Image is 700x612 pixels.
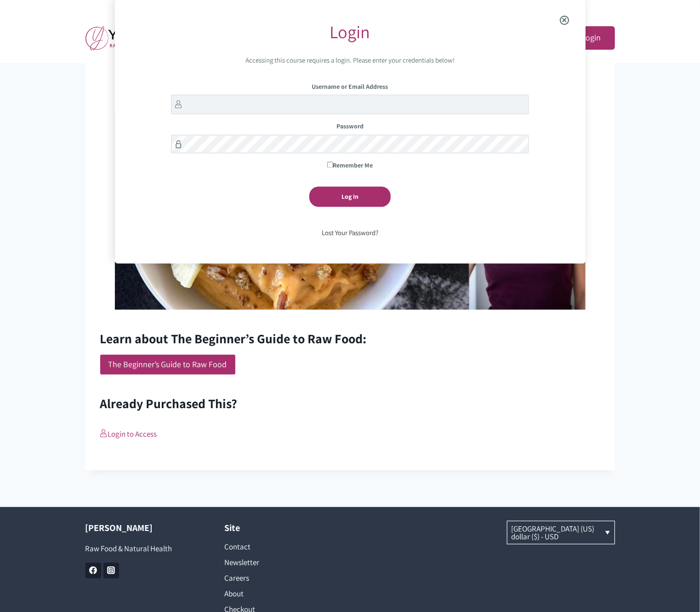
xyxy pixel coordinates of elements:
[322,228,378,237] a: Lost Your Password?
[103,563,119,578] a: Instagram
[171,121,529,131] label: Password
[171,55,529,66] div: Accessing this course requires a login. Please enter your credentials below!
[171,161,529,171] label: Remember Me
[225,521,336,535] h2: Site
[100,429,157,439] a: Login to Access
[85,543,197,555] p: Raw Food & Natural Health
[171,81,529,92] label: Username or Email Address
[85,563,101,578] a: Facebook
[85,521,197,535] h2: [PERSON_NAME]
[100,329,600,348] h2: Learn about The Beginner’s Guide to Raw Food:
[171,17,529,46] div: Login
[225,539,336,555] a: Contact
[568,26,615,50] a: Login
[100,394,600,413] h2: Already Purchased This?
[225,555,336,571] a: Newsletter
[327,162,333,168] input: Remember Me
[85,26,188,50] img: yifat_logo41_en.png
[225,586,336,601] a: About
[100,355,235,375] a: The Beginner’s Guide to Raw Food
[547,6,582,35] span: Close the login modal
[100,71,600,98] h1: The Beginner’s Guide To Raw Food
[225,570,336,586] a: Careers
[507,521,615,544] a: [GEOGRAPHIC_DATA] (US) dollar ($) - USD
[309,187,391,207] input: Log In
